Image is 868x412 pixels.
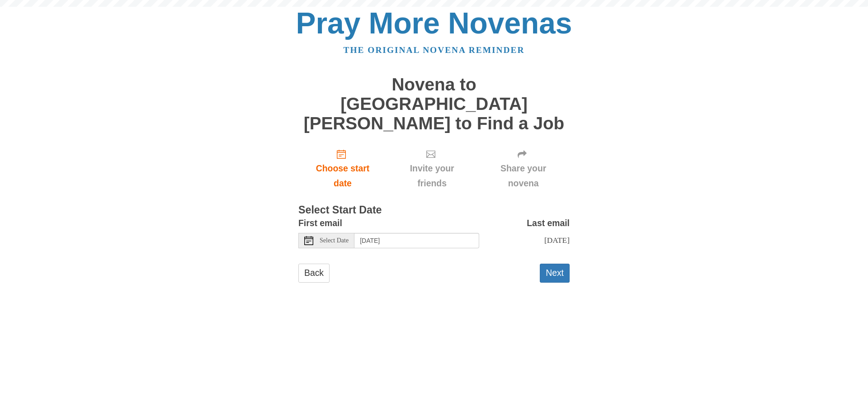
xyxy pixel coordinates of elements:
[387,142,477,196] div: Click "Next" to confirm your start date first.
[486,161,561,191] span: Share your novena
[307,161,378,191] span: Choose start date
[544,236,570,245] span: [DATE]
[298,75,570,133] h1: Novena to [GEOGRAPHIC_DATA][PERSON_NAME] to Find a Job
[298,142,387,196] a: Choose start date
[344,45,525,55] a: The original novena reminder
[298,264,330,282] a: Back
[477,142,570,196] div: Click "Next" to confirm your start date first.
[320,237,349,244] span: Select Date
[298,216,342,231] label: First email
[296,6,572,40] a: Pray More Novenas
[540,264,570,282] button: Next
[298,204,570,216] h3: Select Start Date
[527,216,570,231] label: Last email
[396,161,468,191] span: Invite your friends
